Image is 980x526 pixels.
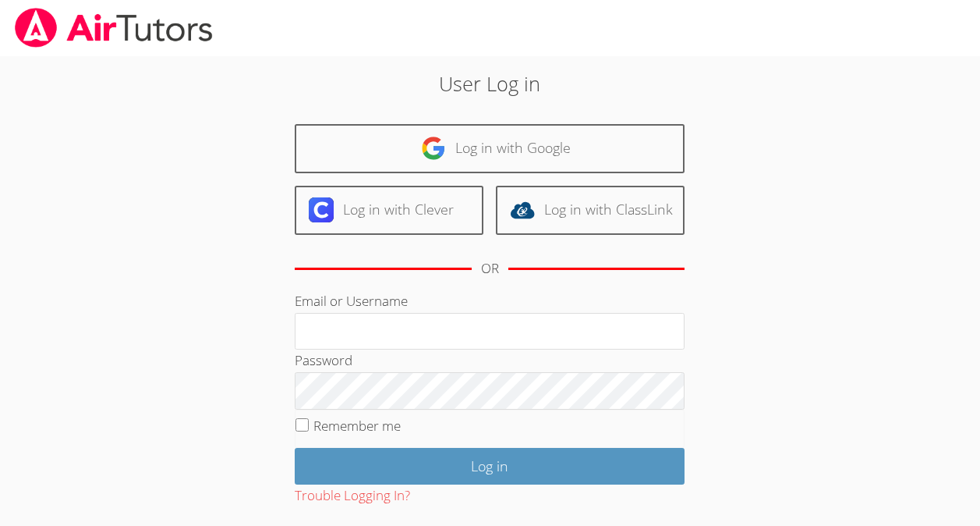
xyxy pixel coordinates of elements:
a: Log in with Clever [295,186,483,235]
div: OR [481,258,499,280]
a: Log in with ClassLink [496,186,685,235]
button: Trouble Logging In? [295,485,410,507]
label: Email or Username [295,292,408,310]
img: clever-logo-6eab21bc6e7a338710f1a6ff85c0baf02591cd810cc4098c63d3a4b26e2feb20.svg [309,197,334,222]
img: airtutors_banner-c4298cdbf04f3fff15de1276eac7730deb9818008684d7c2e4769d2f7ddbe033.png [13,8,214,48]
a: Log in with Google [295,124,685,173]
label: Password [295,351,352,369]
input: Log in [295,448,685,485]
h2: User Log in [225,69,755,98]
img: google-logo-50288ca7cdecda66e5e0955fdab243c47b7ad437acaf1139b6f446037453330a.svg [421,136,446,161]
img: classlink-logo-d6bb404cc1216ec64c9a2012d9dc4662098be43eaf13dc465df04b49fa7ab582.svg [510,197,535,222]
label: Remember me [313,417,401,435]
